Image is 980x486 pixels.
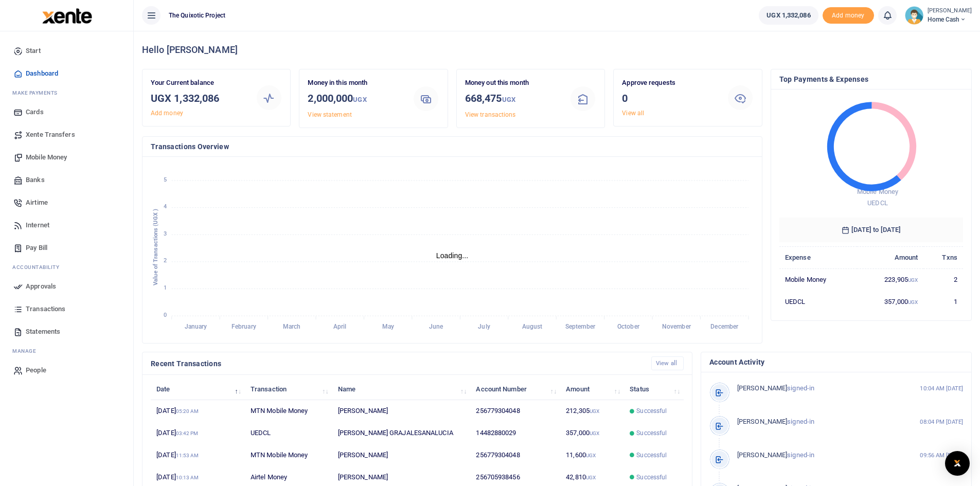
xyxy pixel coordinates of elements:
[231,323,256,330] tspan: February
[636,406,667,416] span: Successful
[867,199,888,207] span: UEDCL
[42,8,92,24] img: logo-large
[920,451,963,460] small: 09:56 AM [DATE]
[923,246,963,268] th: Txns
[636,428,667,438] span: Successful
[779,218,963,242] h6: [DATE] to [DATE]
[245,378,332,400] th: Transaction: activate to sort column ascending
[470,444,560,466] td: 256779304048
[478,323,490,330] tspan: July
[920,418,963,426] small: 08:04 PM [DATE]
[8,62,125,85] a: Dashboard
[151,358,643,369] h4: Recent Transactions
[755,6,822,25] li: Wallet ballance
[26,304,65,314] span: Transactions
[176,475,199,480] small: 10:13 AM
[164,176,167,183] tspan: 5
[651,356,684,370] a: View all
[465,78,562,88] p: Money out this month
[151,91,247,106] h3: UGX 1,332,086
[767,10,810,21] span: UGX 1,332,086
[151,378,245,400] th: Date: activate to sort column descending
[560,444,624,466] td: 11,600
[779,291,858,312] td: UEDCL
[142,44,972,56] h4: Hello [PERSON_NAME]
[923,268,963,291] td: 2
[622,91,719,106] h3: 0
[857,291,923,312] td: 357,000
[590,430,599,436] small: UGX
[151,78,247,88] p: Your Current balance
[522,323,543,330] tspan: August
[560,378,624,400] th: Amount: activate to sort column ascending
[308,78,404,88] p: Money in this month
[17,90,58,96] span: ake Payments
[8,259,125,275] li: Ac
[737,383,906,394] p: signed-in
[470,422,560,444] td: 14482880029
[945,451,970,476] div: Open Intercom Messenger
[152,209,159,285] text: Value of Transactions (UGX )
[622,110,644,117] a: View all
[26,243,47,253] span: Pay Bill
[164,230,167,237] tspan: 3
[8,169,125,191] a: Banks
[333,323,347,330] tspan: April
[565,323,596,330] tspan: September
[151,110,183,117] a: Add money
[560,400,624,422] td: 212,305
[8,343,125,359] li: M
[176,408,199,414] small: 05:20 AM
[26,365,46,375] span: People
[465,111,516,118] a: View transactions
[779,268,858,291] td: Mobile Money
[617,323,640,330] tspan: October
[176,430,199,436] small: 03:42 PM
[8,320,125,343] a: Statements
[737,417,906,427] p: signed-in
[151,141,754,152] h4: Transactions Overview
[8,40,125,62] a: Start
[779,74,963,85] h4: Top Payments & Expenses
[737,451,787,459] span: [PERSON_NAME]
[636,451,667,460] span: Successful
[636,473,667,482] span: Successful
[8,275,125,298] a: Approvals
[26,327,60,337] span: Statements
[779,246,858,268] th: Expense
[332,422,471,444] td: [PERSON_NAME] GRAJALESANALUCIA
[8,146,125,169] a: Mobile Money
[26,175,45,185] span: Banks
[928,7,972,15] small: [PERSON_NAME]
[502,96,515,103] small: UGX
[26,130,75,140] span: Xente Transfers
[26,281,56,292] span: Approvals
[26,107,44,117] span: Cards
[586,453,596,458] small: UGX
[710,323,739,330] tspan: December
[590,408,599,414] small: UGX
[20,264,59,270] span: countability
[164,284,167,291] tspan: 1
[908,299,918,305] small: UGX
[857,246,923,268] th: Amount
[151,422,245,444] td: [DATE]
[823,7,874,24] span: Add money
[662,323,691,330] tspan: November
[8,123,125,146] a: Xente Transfers
[429,323,443,330] tspan: June
[8,237,125,259] a: Pay Bill
[353,96,366,103] small: UGX
[245,444,332,466] td: MTN Mobile Money
[709,356,963,368] h4: Account Activity
[245,400,332,422] td: MTN Mobile Money
[165,11,229,20] span: The Quixotic Project
[164,312,167,318] tspan: 0
[151,400,245,422] td: [DATE]
[622,78,719,88] p: Approve requests
[920,384,963,393] small: 10:04 AM [DATE]
[928,15,972,24] span: Home Cash
[17,348,37,354] span: anage
[737,450,906,461] p: signed-in
[905,6,972,25] a: profile-user [PERSON_NAME] Home Cash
